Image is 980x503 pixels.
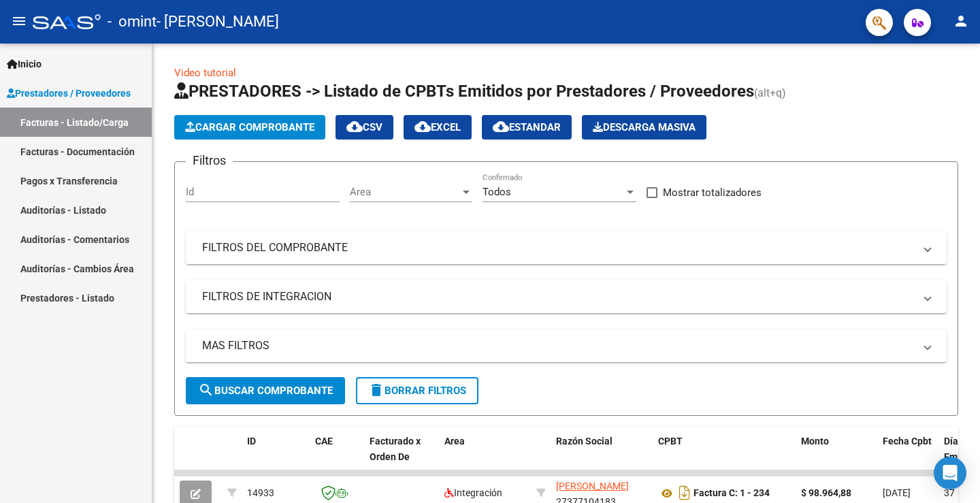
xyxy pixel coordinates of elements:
span: CSV [346,121,382,133]
span: Todos [483,186,511,198]
datatable-header-cell: Facturado x Orden De [364,427,439,487]
span: PRESTADORES -> Listado de CPBTs Emitidos por Prestadores / Proveedores [174,82,754,101]
datatable-header-cell: CPBT [653,427,796,487]
button: Descarga Masiva [582,115,706,140]
span: Buscar Comprobante [198,385,333,397]
mat-expansion-panel-header: MAS FILTROS [186,329,947,362]
span: EXCEL [414,121,461,133]
strong: $ 98.964,88 [801,487,851,498]
mat-icon: cloud_download [346,118,363,135]
mat-icon: search [198,382,214,398]
span: Prestadores / Proveedores [7,86,131,101]
span: CAE [315,436,333,447]
span: - [PERSON_NAME] [157,7,279,37]
span: Descarga Masiva [593,121,696,133]
span: Inicio [7,56,42,71]
datatable-header-cell: Fecha Cpbt [877,427,938,487]
span: Mostrar totalizadores [663,184,762,201]
span: [PERSON_NAME] [556,481,629,491]
app-download-masive: Descarga masiva de comprobantes (adjuntos) [582,115,706,140]
button: Cargar Comprobante [174,115,325,140]
mat-icon: cloud_download [414,118,431,135]
span: Fecha Cpbt [883,436,932,447]
mat-icon: delete [368,382,385,398]
span: Razón Social [556,436,612,447]
button: Estandar [482,115,572,140]
button: CSV [336,115,393,140]
button: Borrar Filtros [356,377,478,404]
mat-panel-title: FILTROS DEL COMPROBANTE [202,240,914,255]
span: Cargar Comprobante [185,121,314,133]
mat-panel-title: MAS FILTROS [202,338,914,353]
span: - omint [108,7,157,37]
span: Estandar [493,121,561,133]
button: Buscar Comprobante [186,377,345,404]
span: Monto [801,436,829,447]
span: Borrar Filtros [368,385,466,397]
span: 37 [944,487,955,498]
span: 14933 [247,487,274,498]
mat-icon: cloud_download [493,118,509,135]
span: Facturado x Orden De [370,436,421,462]
h3: Filtros [186,151,233,170]
span: Area [350,186,460,198]
datatable-header-cell: ID [242,427,310,487]
mat-icon: person [953,13,969,29]
span: [DATE] [883,487,911,498]
button: EXCEL [404,115,472,140]
mat-expansion-panel-header: FILTROS DE INTEGRACION [186,280,947,313]
span: (alt+q) [754,86,786,99]
datatable-header-cell: Area [439,427,531,487]
span: Integración [444,487,502,498]
a: Video tutorial [174,67,236,79]
mat-expansion-panel-header: FILTROS DEL COMPROBANTE [186,231,947,264]
datatable-header-cell: Razón Social [551,427,653,487]
span: Area [444,436,465,447]
span: ID [247,436,256,447]
mat-panel-title: FILTROS DE INTEGRACION [202,289,914,304]
datatable-header-cell: CAE [310,427,364,487]
div: Open Intercom Messenger [934,457,966,489]
span: CPBT [658,436,683,447]
datatable-header-cell: Monto [796,427,877,487]
strong: Factura C: 1 - 234 [693,488,770,499]
mat-icon: menu [11,13,27,29]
